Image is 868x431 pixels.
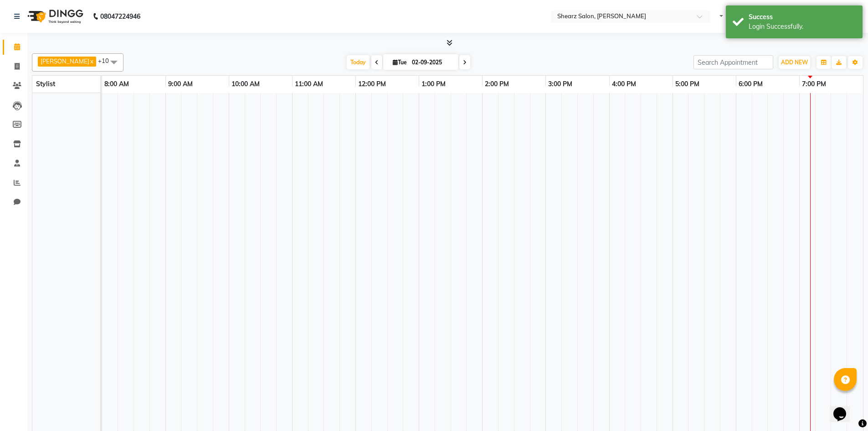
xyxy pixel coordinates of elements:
[693,55,773,69] input: Search Appointment
[736,78,765,91] a: 6:00 PM
[673,78,702,91] a: 5:00 PM
[41,57,89,65] span: [PERSON_NAME]
[830,395,859,422] iframe: chat widget
[409,56,455,69] input: 2025-09-02
[347,55,370,69] span: Today
[166,78,195,91] a: 9:00 AM
[749,12,856,22] div: Success
[102,78,131,91] a: 8:00 AM
[390,59,409,66] span: Tue
[36,80,55,88] span: Stylist
[483,78,511,91] a: 2:00 PM
[546,78,575,91] a: 3:00 PM
[229,78,262,91] a: 10:00 AM
[356,78,388,91] a: 12:00 PM
[781,59,808,66] span: ADD NEW
[23,4,86,29] img: logo
[779,56,810,69] button: ADD NEW
[98,57,116,64] span: +10
[610,78,638,91] a: 4:00 PM
[749,22,856,31] div: Login Successfully.
[89,57,93,65] a: x
[100,4,140,29] b: 08047224946
[800,78,828,91] a: 7:00 PM
[419,78,448,91] a: 1:00 PM
[293,78,325,91] a: 11:00 AM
